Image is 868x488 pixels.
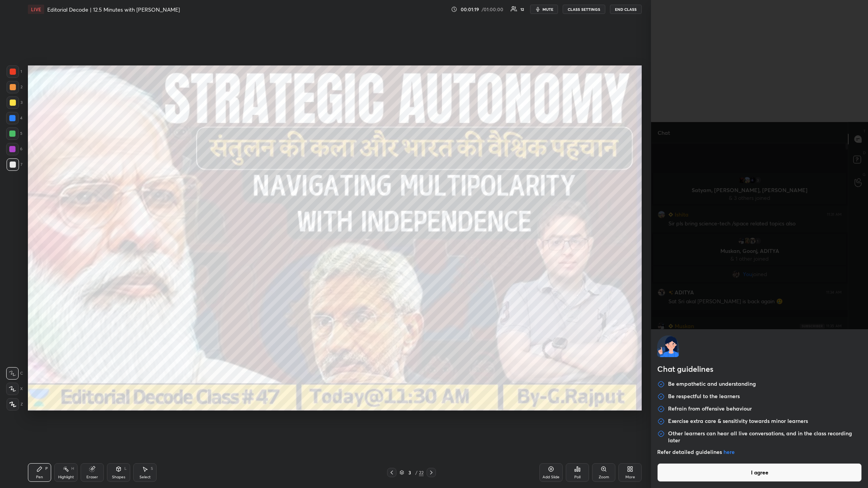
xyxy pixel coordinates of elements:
[58,475,74,479] div: Highlight
[112,475,125,479] div: Shapes
[36,475,43,479] div: Pen
[47,6,180,13] h4: Editorial Decode | 12.5 Minutes with [PERSON_NAME]
[625,475,635,479] div: More
[139,475,151,479] div: Select
[151,467,153,471] div: S
[6,127,22,140] div: 5
[7,96,22,109] div: 3
[6,143,22,155] div: 6
[563,5,605,14] button: CLASS SETTINGS
[71,467,74,471] div: H
[542,7,553,12] span: mute
[657,363,862,376] h2: Chat guidelines
[7,398,23,411] div: Z
[657,463,862,482] button: I agree
[7,65,22,78] div: 1
[574,475,580,479] div: Poll
[520,7,524,11] div: 12
[668,430,862,444] p: Other learners can hear all live conversations, and in the class recording later
[124,467,127,471] div: L
[723,448,735,455] a: here
[406,470,413,475] div: 3
[542,475,560,479] div: Add Slide
[419,469,424,476] div: 22
[668,405,752,413] p: Refrain from offensive behaviour
[6,367,23,380] div: C
[668,380,756,388] p: Be empathetic and understanding
[86,475,98,479] div: Eraser
[610,5,642,14] button: End Class
[7,81,22,93] div: 2
[599,475,609,479] div: Zoom
[415,470,417,475] div: /
[668,418,808,425] p: Exercise extra care & sensitivity towards minor learners
[6,383,23,395] div: X
[668,393,740,400] p: Be respectful to the learners
[45,467,48,471] div: P
[6,112,22,124] div: 4
[530,5,558,14] button: mute
[657,448,862,455] p: Refer detailed guidelines
[28,5,44,14] div: LIVE
[7,158,22,171] div: 7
